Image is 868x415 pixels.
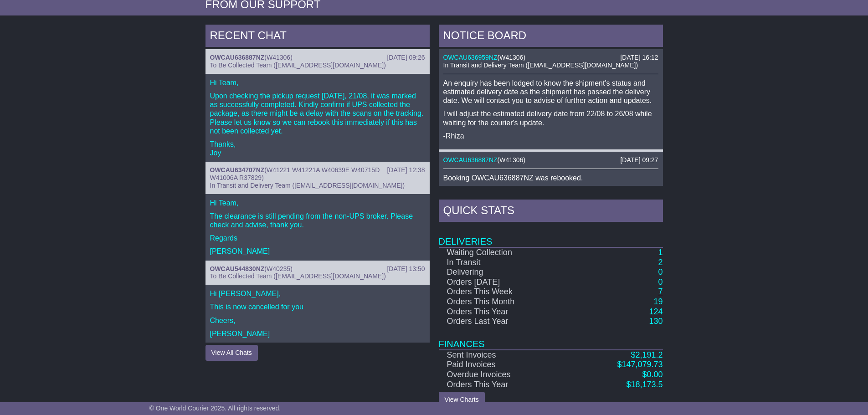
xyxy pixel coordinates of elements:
[205,25,430,49] div: RECENT CHAT
[443,109,658,127] p: I will adjust the estimated delivery date from 22/08 to 26/08 while waiting for the courier's upd...
[210,302,425,311] p: This is now cancelled for you
[635,350,663,359] span: 2,191.2
[443,156,498,164] a: OWCAU636887NZ
[439,297,570,307] td: Orders This Month
[621,360,663,369] span: 147,079.73
[443,54,498,61] a: OWCAU636959NZ
[658,267,663,277] a: 0
[443,174,658,182] p: Booking OWCAU636887NZ was rebooked.
[387,166,425,174] div: [DATE] 12:38
[210,54,265,61] a: OWCAU636887NZ
[443,61,638,69] span: In Transit and Delivery Team ([EMAIL_ADDRESS][DOMAIN_NAME])
[210,329,425,338] p: [PERSON_NAME]
[653,297,663,306] a: 19
[210,166,265,174] a: OWCAU634707NZ
[205,345,258,361] button: View All Chats
[210,289,425,298] p: Hi [PERSON_NAME],
[631,380,663,389] span: 18,173.5
[439,350,570,360] td: Sent Invoices
[210,272,386,280] span: To Be Collected Team ([EMAIL_ADDRESS][DOMAIN_NAME])
[210,166,380,181] span: W41221 W41221A W40639E W40715D W41006A R37829
[620,156,658,164] div: [DATE] 09:27
[439,317,570,327] td: Orders Last Year
[626,380,663,389] a: $18,173.5
[439,200,663,224] div: Quick Stats
[443,54,658,61] div: ( )
[499,54,523,61] span: W41306
[642,370,663,379] a: $0.00
[210,182,405,189] span: In Transit and Delivery Team ([EMAIL_ADDRESS][DOMAIN_NAME])
[443,132,658,140] p: -Rhiza
[210,54,425,61] div: ( )
[210,140,425,157] p: Thanks, Joy
[210,265,425,273] div: ( )
[617,360,663,369] a: $147,079.73
[439,25,663,49] div: NOTICE BOARD
[387,54,425,61] div: [DATE] 09:26
[210,212,425,229] p: The clearance is still pending from the non-UPS broker. Please check and advise, thank you.
[210,78,425,87] p: Hi Team,
[649,307,663,316] a: 124
[647,370,663,379] span: 0.00
[439,360,570,370] td: Paid Invoices
[210,316,425,325] p: Cheers,
[439,267,570,277] td: Delivering
[439,370,570,380] td: Overdue Invoices
[210,92,425,135] p: Upon checking the pickup request [DATE], 21/08, it was marked as successfully completed. Kindly c...
[499,156,523,164] span: W41306
[210,199,425,207] p: Hi Team,
[149,405,281,412] span: © One World Courier 2025. All rights reserved.
[267,54,290,61] span: W41306
[631,350,663,359] a: $2,191.2
[387,265,425,273] div: [DATE] 13:50
[439,327,663,350] td: Finances
[443,156,658,164] div: ( )
[649,317,663,326] a: 130
[439,258,570,268] td: In Transit
[658,258,663,267] a: 2
[439,392,485,408] a: View Charts
[439,224,663,247] td: Deliveries
[439,247,570,258] td: Waiting Collection
[658,277,663,287] a: 0
[620,54,658,61] div: [DATE] 16:12
[443,79,658,105] p: An enquiry has been lodged to know the shipment's status and estimated delivery date as the shipm...
[658,248,663,257] a: 1
[658,287,663,296] a: 7
[210,234,425,242] p: Regards
[439,277,570,287] td: Orders [DATE]
[210,247,425,256] p: [PERSON_NAME]
[439,287,570,297] td: Orders This Week
[210,61,386,69] span: To Be Collected Team ([EMAIL_ADDRESS][DOMAIN_NAME])
[210,166,425,182] div: ( )
[267,265,290,272] span: W40235
[210,265,265,272] a: OWCAU544830NZ
[439,307,570,317] td: Orders This Year
[439,380,570,390] td: Orders This Year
